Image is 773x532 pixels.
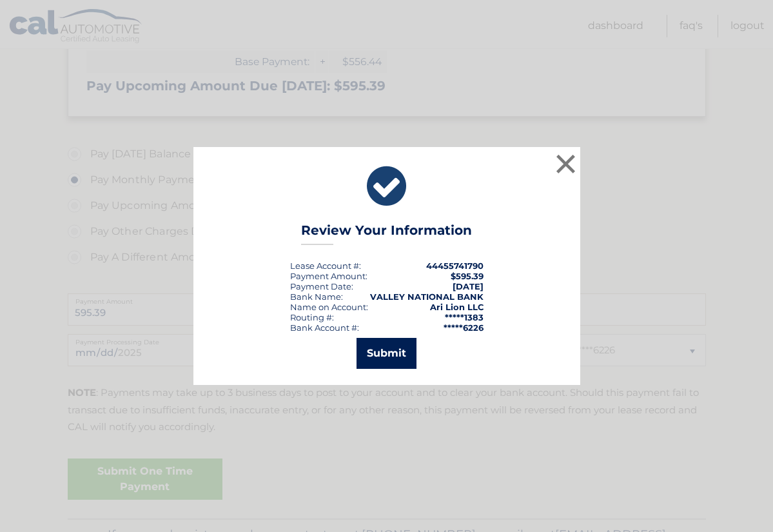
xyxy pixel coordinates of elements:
div: Name on Account: [290,302,368,312]
div: Payment Amount: [290,271,367,281]
div: Routing #: [290,312,334,322]
strong: 44455741790 [426,261,484,271]
strong: Ari Lion LLC [430,302,484,312]
div: Lease Account #: [290,261,361,271]
button: Submit [357,338,416,369]
span: [DATE] [453,281,484,291]
span: $595.39 [451,271,484,281]
div: Bank Account #: [290,322,359,333]
div: : [290,281,353,291]
div: Bank Name: [290,291,343,302]
strong: VALLEY NATIONAL BANK [370,291,484,302]
span: Payment Date [290,281,351,291]
h3: Review Your Information [301,222,472,245]
button: × [553,151,579,177]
